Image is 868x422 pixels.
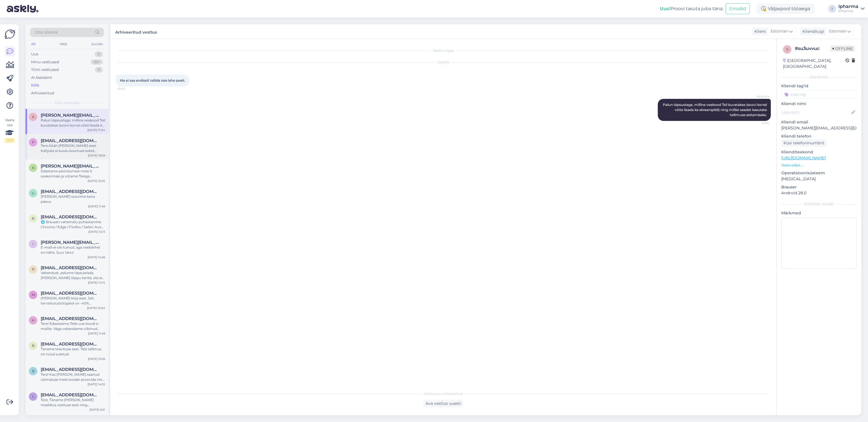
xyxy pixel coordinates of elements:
div: [DATE] 14:14 [88,280,105,285]
p: Vaata edasi ... [781,163,857,168]
span: urveveidemann@gmail.com [41,189,99,194]
div: Tere Aitäh [PERSON_NAME] eest. Kahjuks ei kuulu koorivad sokid hetkel meie tootevalikusse ning [P... [41,143,105,153]
div: [DATE] 11:46 [88,204,105,208]
div: Vaata siia [5,118,15,143]
div: Vabandust, palume täpsustada, [PERSON_NAME] lõppu kerite, siis ei ole kinnitust? Võimalusel palum... [41,270,105,280]
span: l [32,394,34,399]
div: [DATE] 14:55 [88,382,105,386]
span: blackscorpion12@windowslive.com [41,367,99,372]
span: piretvark@gmail.com [41,138,99,143]
span: Kõik vestlused [55,100,79,105]
a: IpharmaiPharma [838,4,865,13]
p: Kliendi telefon [781,133,857,139]
span: lembetimmer@gmail.com [41,392,99,397]
div: [DATE] 14:26 [88,255,105,259]
span: a [32,115,34,119]
div: Web [58,40,68,48]
span: Estonian [771,28,788,34]
div: [DATE] 16:59 [88,153,105,158]
div: iPharma [838,9,858,13]
div: Ava vestlus uuesti [423,400,463,407]
span: s [786,47,788,51]
span: angela.arviste@mail.ee [41,113,99,118]
div: Täname teavituse eest. Teie tellimus on nüüd suletud. [41,347,105,357]
span: riina.kaljulaid@gmail.com [41,265,99,270]
span: Vestlus on arhiveeritud [424,391,463,396]
span: r [32,267,34,271]
p: [MEDICAL_DATA] [781,176,857,182]
div: Palun täpsustage, milline veakood Teil kuvatakse (soovi korral võite lisada ka ekraanipildi) ning... [41,118,105,128]
div: Proovi tasuta juba täna: [660,5,723,12]
span: b [32,369,34,373]
span: r [32,216,34,221]
button: Emailid [726,3,750,14]
p: [PERSON_NAME][EMAIL_ADDRESS][DOMAIN_NAME] [781,125,857,131]
span: Estonian [829,28,846,34]
div: Edastame pöördumise meie it osakonnale ja võtame Teiega ühendust, kui oleme vastuse saanud [41,169,105,179]
span: Palun täpsustage, milline veakood Teil kuvatakse (soovi korral võite lisada ka ekraanipildi) ning... [663,103,768,117]
div: [DATE] 9:21 [90,408,105,412]
div: Väljaspool tööaega [757,4,815,14]
div: [DATE] 10:04 [87,306,105,310]
span: hannolainen73@gmail.com [41,316,99,321]
span: p [32,140,34,144]
div: Küsi telefoninumbrit [781,139,827,147]
p: Kliendi tag'id [781,83,857,89]
p: Klienditeekond [781,149,857,155]
div: Tere, Täname [PERSON_NAME] meeldiva vestluse eest ning kinnitame, et [PERSON_NAME] tellimus on lõ... [41,397,105,408]
p: Märkmed [781,210,857,216]
span: 15:09 [118,87,139,91]
span: ingrid.kuldkepp@gmail.com [41,240,99,245]
p: Operatsioonisüsteem [781,170,857,176]
p: Kliendi email [781,119,857,125]
div: # su3uvvuc [795,45,830,52]
span: riina.kaljulaid@gmail.com [41,214,99,219]
div: E-maili ei ole tulnud, aga veebilehel on näha. Suur tänu! [41,245,105,255]
div: [PERSON_NAME] soovime kena päeva [41,194,105,204]
div: [DATE] 15:26 [88,357,105,361]
span: m [32,293,35,297]
p: Kliendi nimi [781,101,857,107]
div: Ipharma [838,4,858,9]
div: [DATE] 17:04 [87,128,105,132]
div: 99+ [91,59,103,65]
span: Ma ei saa endiselt tellida teie lehe pealt. [120,78,185,82]
span: h [32,318,34,322]
div: 🌐 Brauseri vahemälu puhastamine Chrome / Edge / Firefox / Safari: Ava brauseri seaded (Settings).... [41,219,105,230]
div: AI Assistent [31,75,52,81]
p: Brauser [781,184,857,190]
div: Kõik [31,82,39,88]
span: 17:04 [748,121,769,125]
div: [DATE] [116,60,771,65]
span: i [32,242,34,246]
b: Uus! [660,6,670,11]
div: [DATE] 11:48 [88,331,105,336]
div: All [30,40,36,48]
div: Uus [31,51,38,57]
div: [DATE] 10:25 [88,179,105,183]
div: Kliendi info [781,75,857,80]
span: b [32,343,34,348]
a: [URL][DOMAIN_NAME] [781,155,826,160]
div: [GEOGRAPHIC_DATA], [GEOGRAPHIC_DATA] [783,58,845,69]
span: mariann11@hotmail.com [41,291,99,296]
div: [PERSON_NAME] [781,202,857,207]
div: Klient [752,29,766,34]
span: blackscorpion12@windowslive.com [41,341,99,347]
div: I [828,5,836,13]
input: Lisa nimi [782,109,850,116]
div: 9 [95,67,103,73]
div: Socials [90,40,104,48]
img: Askly Logo [5,29,15,40]
div: 2 / 3 [5,138,15,143]
div: Tere! Edastasime Teile uue koodi e-mailile. Väga vabandame viibinud vastuse pärast [41,321,105,331]
div: 0 [95,51,103,57]
div: Tere! Kas [PERSON_NAME] saanud võimaluse meie toodet proovida ning millisel põhjusel soovite tell... [41,372,105,382]
div: [PERSON_NAME] kirja eest. Jah, tervishoiutöötajatel on -40% soodustus. Soodustuse saamiseks tuleb... [41,296,105,306]
span: u [32,191,34,195]
label: Arhiveeritud vestlus [115,28,157,35]
div: Tiimi vestlused [31,67,59,73]
p: Android 28.0 [781,190,857,196]
span: Otsi kliente [35,29,58,35]
div: [DATE] 12:13 [88,230,105,234]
